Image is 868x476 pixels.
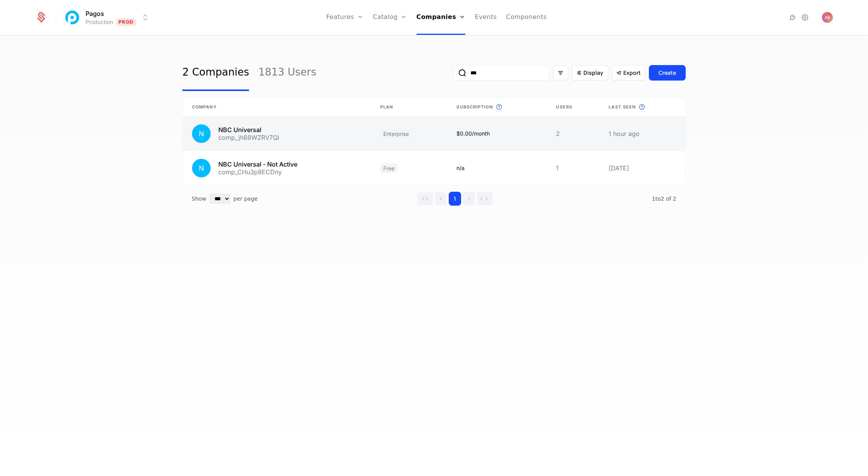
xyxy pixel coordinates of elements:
th: Users [547,98,599,117]
div: Page navigation [417,192,493,206]
button: Export [611,65,646,81]
select: Select page size [209,194,230,204]
img: Andy Barker [822,12,833,23]
th: Plan [371,98,447,117]
button: Display [571,65,608,81]
span: Pagos [86,9,104,18]
span: Display [583,69,603,77]
button: Go to first page [417,192,433,206]
a: Integrations [788,13,797,22]
a: 2 Companies [182,55,249,91]
button: Filter options [553,65,568,80]
div: Create [659,69,676,77]
span: 2 [652,196,676,202]
button: Create [649,65,686,81]
a: 1813 Users [258,55,316,91]
span: Last seen [609,104,636,110]
div: Production [86,18,113,26]
button: Go to previous page [435,192,447,206]
span: per page [233,195,258,203]
span: 1 to 2 of [652,196,673,202]
button: Go to next page [463,192,475,206]
span: Prod [116,18,136,26]
span: Show [192,195,206,203]
span: Subscription [456,104,492,110]
div: Table pagination [182,186,686,212]
a: Settings [800,13,810,22]
button: Go to page 1 [449,192,461,206]
th: Company [183,98,371,117]
button: Go to last page [477,192,493,206]
img: Pagos [63,8,82,27]
button: Select environment [65,9,150,26]
button: Open user button [822,12,833,23]
span: Export [623,69,641,77]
